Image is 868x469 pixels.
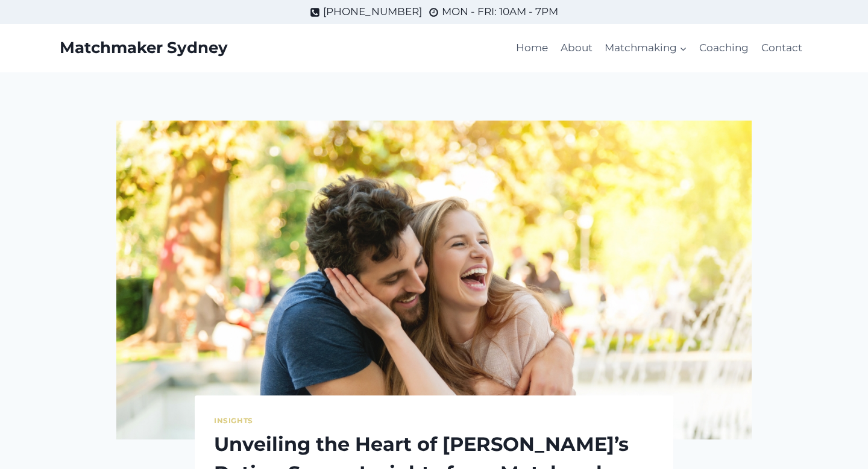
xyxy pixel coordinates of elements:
[60,39,228,57] a: Matchmaker Sydney
[510,34,808,63] nav: Primary Navigation
[310,4,422,20] a: [PHONE_NUMBER]
[555,34,599,63] a: About
[755,34,808,63] a: Contact
[442,4,558,20] span: MON - FRI: 10AM - 7PM
[693,34,755,63] a: Coaching
[605,40,687,56] span: Matchmaking
[323,4,422,20] span: [PHONE_NUMBER]
[510,34,554,63] a: Home
[599,34,693,63] a: Matchmaking
[214,416,253,425] a: Insights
